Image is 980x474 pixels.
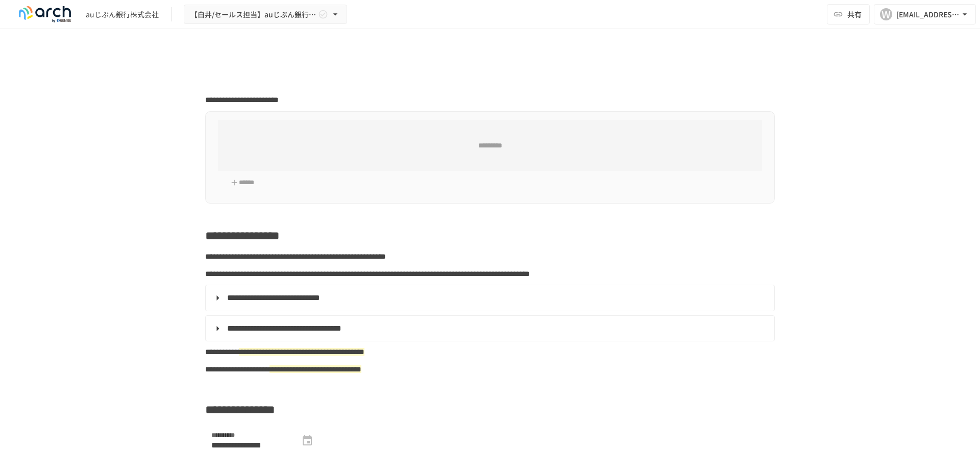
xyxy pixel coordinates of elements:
[847,9,862,20] span: 共有
[827,4,870,24] button: 共有
[190,8,316,21] span: 【白井/セールス担当】auじぶん銀行株式会社様_初期設定サポート
[86,9,159,20] div: auじぶん銀行株式会社
[184,5,347,24] button: 【白井/セールス担当】auじぶん銀行株式会社様_初期設定サポート
[880,8,892,20] div: W
[896,8,960,21] div: [EMAIL_ADDRESS][DOMAIN_NAME]
[874,4,976,24] button: W[EMAIL_ADDRESS][DOMAIN_NAME]
[12,6,78,22] img: logo-default@2x-9cf2c760.svg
